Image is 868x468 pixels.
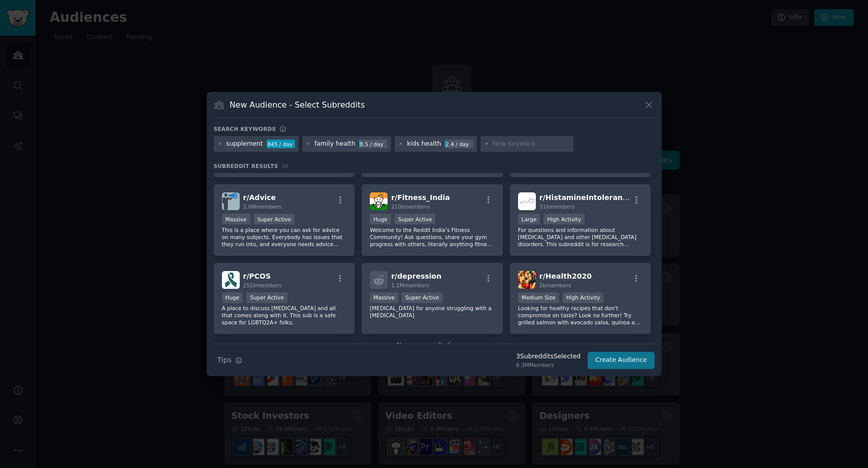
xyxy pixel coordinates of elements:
[214,351,246,369] button: Tips
[214,125,276,132] h3: Search keywords
[539,193,632,202] span: r/ HistamineIntolerance
[222,305,347,326] p: A place to discuss [MEDICAL_DATA] and all that comes along with it. This sub is a safe space for ...
[391,282,430,288] span: 1.1M members
[518,305,643,326] p: Looking for healthy recipes that don't compromise on taste? Look no further! Try grilled salmon w...
[370,214,391,224] div: Huge
[518,226,643,248] p: For questions and information about [MEDICAL_DATA] and other [MEDICAL_DATA] disorders. This subre...
[518,292,559,303] div: Medium Size
[222,214,250,224] div: Massive
[214,341,655,350] div: No more results for now
[230,99,365,110] h3: New Audience - Select Subreddits
[222,226,347,248] p: This is a place where you can ask for advice on many subjects. Everybody has issues that they run...
[314,140,355,149] div: family health
[243,272,271,280] span: r/ PCOS
[493,140,570,149] input: New Keyword
[243,193,276,202] span: r/ Advice
[539,282,571,288] span: 2k members
[254,214,295,224] div: Super Active
[359,140,388,149] div: 8.5 / day
[267,140,295,149] div: 845 / day
[214,162,278,170] span: Subreddit Results
[539,272,592,280] span: r/ Health2020
[282,163,289,169] span: 36
[217,355,232,365] span: Tips
[222,192,240,210] img: Advice
[370,292,398,303] div: Massive
[516,361,581,369] div: 6.3M Members
[445,140,473,149] div: 2.4 / day
[588,352,655,369] button: Create Audience
[222,271,240,289] img: PCOS
[518,214,540,224] div: Large
[391,272,441,280] span: r/ depression
[226,140,263,149] div: supplement
[370,226,495,248] p: Welcome to the Reddit India’s Fitness Community! Ask questions, share your gym progress with othe...
[370,192,388,210] img: Fitness_India
[395,214,436,224] div: Super Active
[222,292,243,303] div: Huge
[543,214,585,224] div: High Activity
[246,292,287,303] div: Super Active
[539,204,574,210] span: 31k members
[407,140,441,149] div: kids health
[391,193,450,202] span: r/ Fitness_India
[391,204,430,210] span: 210k members
[518,271,536,289] img: Health2020
[518,192,536,210] img: HistamineIntolerance
[243,204,282,210] span: 2.6M members
[243,282,282,288] span: 251k members
[563,292,604,303] div: High Activity
[402,292,443,303] div: Super Active
[516,352,581,361] div: 3 Subreddit s Selected
[370,305,495,319] p: [MEDICAL_DATA] for anyone struggling with a [MEDICAL_DATA]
